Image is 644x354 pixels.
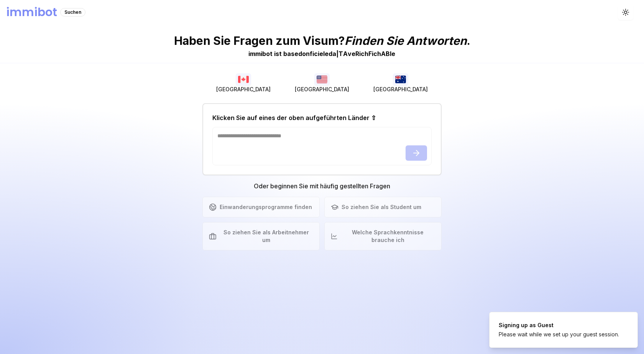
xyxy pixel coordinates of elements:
font: ich [372,50,381,58]
font: Haben Sie Fragen zum Visum? [174,34,345,48]
font: d [298,50,302,58]
font: Finden Sie Antworten [345,34,467,48]
font: R [355,50,359,58]
font: b [283,50,287,58]
font: d [329,50,332,58]
font: e [319,50,323,58]
font: B [386,50,390,58]
font: Oder beginnen Sie mit häufig gestellten Fragen [254,182,390,190]
font: n [306,50,310,58]
font: Klicken Sie auf eines der oben aufgeführten Länder ⇧ [212,114,376,122]
font: Suchen [64,9,81,15]
font: i [318,50,319,58]
font: [GEOGRAPHIC_DATA] [373,86,428,92]
font: c [314,50,318,58]
font: | [336,50,338,58]
font: ich [359,50,368,58]
img: Australien Flagge [393,73,408,86]
font: [GEOGRAPHIC_DATA] [295,86,349,92]
img: USA-Flagge [314,73,330,86]
font: A [343,50,348,58]
font: immibot [6,4,57,20]
font: T [338,50,343,58]
img: Kanada-Flagge [236,73,251,86]
font: f [310,50,312,58]
font: o [302,50,306,58]
div: Please wait while we set up your guest session. [499,331,619,338]
font: s [291,50,294,58]
font: e [391,50,395,58]
font: [GEOGRAPHIC_DATA] [216,86,271,92]
font: i [312,50,314,58]
div: Signing up as Guest [499,321,619,329]
font: A [381,50,386,58]
font: immibot ist [248,50,282,58]
font: e [325,50,329,58]
font: l [390,50,391,58]
font: a [287,50,291,58]
font: l [323,50,325,58]
font: a [332,50,336,58]
font: e [294,50,298,58]
font: F [368,50,372,58]
font: v [348,50,352,58]
font: e [352,50,355,58]
font: . [467,34,470,48]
